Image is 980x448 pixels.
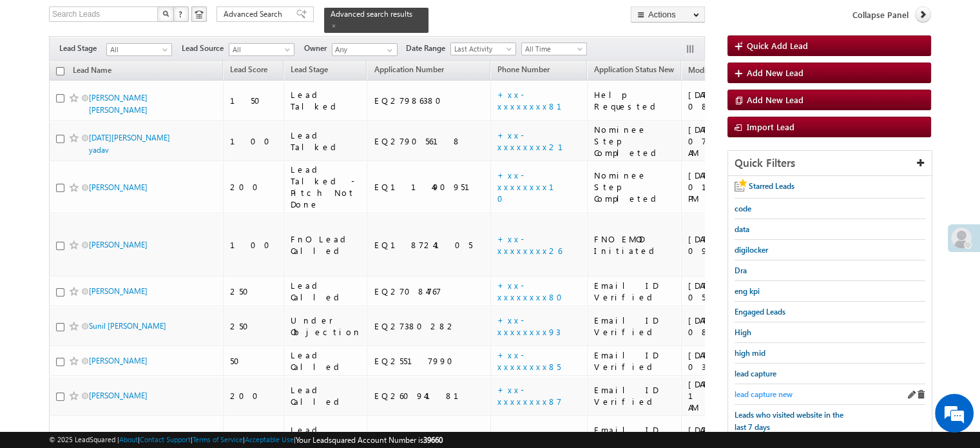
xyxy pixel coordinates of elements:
[735,410,843,432] span: Leads who visited website in the last 7 days
[688,233,758,257] div: [DATE] 09:58 AM
[588,63,680,79] a: Application Status New
[89,286,148,296] a: [PERSON_NAME]
[162,10,169,17] img: Search
[497,130,579,152] a: +xx-xxxxxxxx21
[211,6,242,37] div: Minimize live chat window
[735,348,765,358] span: high mid
[688,280,758,303] div: [DATE] 05:07 PM
[193,435,243,443] a: Terms of Service
[497,280,570,302] a: +xx-xxxxxxxx80
[688,349,758,373] div: [DATE] 03:39 AM
[17,119,235,340] textarea: Type your message and hit 'Enter'
[491,63,556,79] a: Phone Number
[89,93,148,115] a: [PERSON_NAME] [PERSON_NAME]
[594,349,675,373] div: Email ID Verified
[89,356,148,365] a: [PERSON_NAME]
[230,430,278,442] div: 200
[688,124,758,159] div: [DATE] 07:14 AM
[374,430,485,442] div: EQ25534031
[521,43,587,55] a: All Time
[230,95,278,106] div: 150
[688,170,758,204] div: [DATE] 01:31 PM
[284,63,334,79] a: Lead Stage
[291,64,328,74] span: Lead Stage
[735,266,747,275] span: Dra
[728,151,932,176] div: Quick Filters
[291,280,361,303] div: Lead Called
[230,320,278,332] div: 250
[374,135,485,147] div: EQ27905618
[735,286,760,296] span: eng kpi
[178,8,184,19] span: ?
[230,135,278,147] div: 100
[688,65,731,75] span: Modified On
[67,68,216,84] div: Chat with us now
[49,434,443,446] span: © 2025 LeadSquared | | | | |
[224,63,274,79] a: Lead Score
[688,378,758,413] div: [DATE] 12:04 AM
[291,424,361,447] div: Lead Talked
[106,43,172,56] a: All
[332,43,398,56] input: Type to Search
[89,431,114,441] a: Deepak
[229,43,294,56] a: All
[735,389,793,399] span: lead capture new
[291,349,361,373] div: Lead Called
[89,321,166,331] a: Sunil [PERSON_NAME]
[291,384,361,407] div: Lead Called
[374,181,485,193] div: EQ11490951
[56,67,64,75] input: Check all records
[594,170,675,204] div: Nominee Step Completed
[735,224,749,234] span: data
[230,390,278,402] div: 200
[374,320,485,332] div: EQ27380282
[331,9,412,19] span: Advanced search results
[594,233,675,257] div: FNO EMOD Initiated
[374,390,485,402] div: EQ26094181
[423,435,443,445] span: 39660
[594,384,675,407] div: Email ID Verified
[304,43,332,54] span: Owner
[852,9,908,21] span: Collapse Panel
[735,204,751,213] span: code
[230,355,278,367] div: 50
[229,44,291,55] span: All
[224,8,286,20] span: Advanced Search
[594,64,674,74] span: Application Status New
[291,233,361,257] div: FnO Lead Called
[735,327,751,337] span: High
[747,94,803,105] span: Add New Lead
[107,44,168,55] span: All
[380,44,396,57] a: Show All Items
[497,384,562,407] a: +xx-xxxxxxxx87
[735,369,776,378] span: lead capture
[406,43,450,54] span: Date Range
[374,64,443,74] span: Application Number
[747,40,808,51] span: Quick Add Lead
[450,43,516,55] a: Last Activity
[735,245,768,255] span: digilocker
[182,43,229,54] span: Lead Source
[66,63,118,80] a: Lead Name
[89,240,148,249] a: [PERSON_NAME]
[688,89,758,112] div: [DATE] 08:49 AM
[140,435,191,443] a: Contact Support
[451,43,512,55] span: Last Activity
[89,182,148,192] a: [PERSON_NAME]
[497,89,577,112] a: +xx-xxxxxxxx81
[291,164,361,210] div: Lead Talked - Pitch Not Done
[291,89,361,112] div: Lead Talked
[747,121,794,132] span: Import Lead
[497,170,570,204] a: +xx-xxxxxxxx10
[119,435,138,443] a: About
[374,286,485,297] div: EQ27084767
[291,130,361,153] div: Lead Talked
[374,239,485,251] div: EQ18724105
[175,351,234,368] em: Start Chat
[22,68,54,84] img: d_60004797649_company_0_60004797649
[594,124,675,159] div: Nominee Step Completed
[522,43,583,55] span: All Time
[296,435,443,445] span: Your Leadsquared Account Number is
[688,424,758,447] div: [DATE] 12:46 AM
[747,67,803,78] span: Add New Lead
